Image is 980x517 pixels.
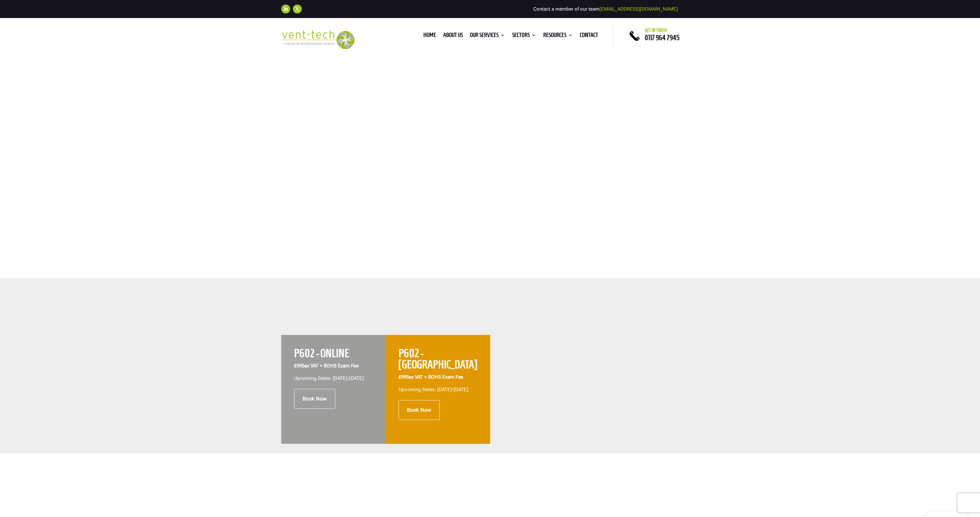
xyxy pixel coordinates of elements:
a: [EMAIL_ADDRESS][DOMAIN_NAME] [599,6,678,12]
span: £995 [294,363,304,369]
h2: P602 - [GEOGRAPHIC_DATA] [399,348,477,373]
a: About us [443,33,463,40]
a: Home [423,33,436,40]
a: Follow on X [293,4,302,13]
a: Follow on LinkedIn [281,4,290,13]
img: 2023-09-27T08_35_16.549ZVENT-TECH---Clear-background [281,30,355,49]
span: £995 [399,374,409,380]
a: Sectors [512,33,536,40]
strong: ex VAT + BOHS Exam Fee [294,363,359,369]
a: Resources [543,33,573,40]
a: Book Now [399,400,440,420]
p: Upcoming Dates: [DATE]-[DATE] [294,375,373,382]
h2: P602 - ONLINE [294,348,373,362]
a: Our Services [470,33,505,40]
a: Book Now [294,389,335,409]
p: Upcoming Dates: [DATE]-[DATE] [399,386,477,394]
span: Contact a member of our team [533,6,678,12]
a: Contact [580,33,598,40]
strong: ex VAT + BOHS Exam Fee [399,374,463,380]
a: 0117 964 7945 [645,34,679,41]
span: Get in touch [645,28,667,33]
